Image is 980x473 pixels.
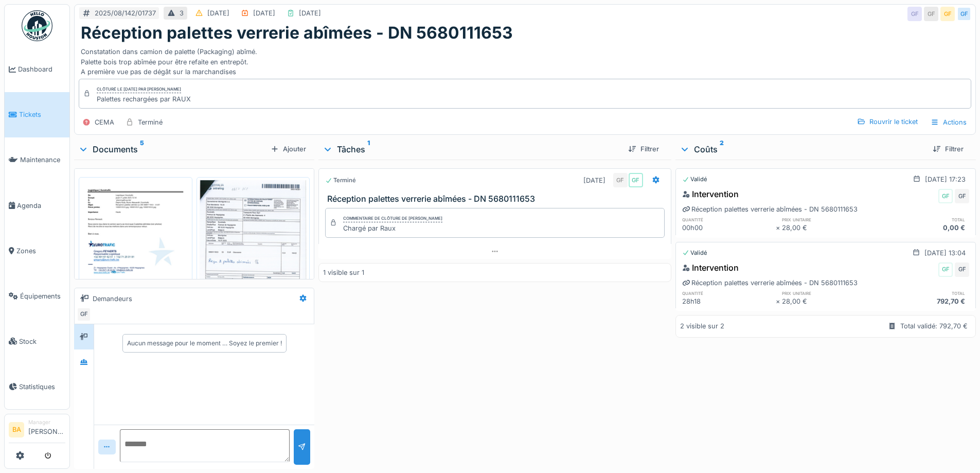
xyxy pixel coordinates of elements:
[5,183,69,228] a: Agenda
[18,64,65,74] span: Dashboard
[955,189,969,203] div: GF
[327,194,666,204] h3: Réception palettes verrerie abîmées - DN 5680111653
[5,92,69,137] a: Tickets
[323,143,619,155] div: Tâches
[629,173,643,187] div: GF
[95,8,156,18] div: 2025/08/142/01737
[782,296,876,306] div: 28,00 €
[782,216,876,223] h6: prix unitaire
[682,204,858,214] div: Réception palettes verrerie abîmées - DN 5680111653
[853,115,922,129] div: Rouvrir le ticket
[682,188,739,200] div: Intervention
[925,174,966,184] div: [DATE] 17:23
[613,173,628,187] div: GF
[938,189,953,203] div: GF
[682,249,707,257] div: Validé
[138,117,163,127] div: Terminé
[583,176,605,185] div: [DATE]
[127,339,282,348] div: Aucun message pour le moment … Soyez le premier !
[323,268,364,277] div: 1 visible sur 1
[5,364,69,409] a: Statistiques
[81,23,513,43] h1: Réception palettes verrerie abîmées - DN 5680111653
[253,8,275,18] div: [DATE]
[680,321,724,331] div: 2 visible sur 2
[343,215,442,222] div: Commentaire de clôture de [PERSON_NAME]
[940,7,955,21] div: GF
[929,142,968,156] div: Filtrer
[876,290,969,296] h6: total
[720,143,724,155] sup: 2
[28,418,65,426] div: Manager
[266,142,310,156] div: Ajouter
[938,262,953,277] div: GF
[680,143,924,155] div: Coûts
[682,296,776,306] div: 28h18
[19,337,65,346] span: Stock
[957,7,971,21] div: GF
[140,143,144,155] sup: 5
[782,290,876,296] h6: prix unitaire
[22,10,52,41] img: Badge_color-CXgf-gQk.svg
[682,261,739,274] div: Intervention
[207,8,229,18] div: [DATE]
[9,422,24,437] li: BA
[95,117,114,127] div: CEMA
[682,175,707,184] div: Validé
[20,155,65,165] span: Maintenance
[17,201,65,211] span: Agenda
[955,262,969,277] div: GF
[776,296,782,306] div: ×
[97,86,181,93] div: Clôturé le [DATE] par [PERSON_NAME]
[28,418,65,441] li: [PERSON_NAME]
[367,143,370,155] sup: 1
[9,418,65,443] a: BA Manager[PERSON_NAME]
[5,47,69,92] a: Dashboard
[924,248,966,258] div: [DATE] 13:04
[876,296,969,306] div: 792,70 €
[900,321,968,331] div: Total validé: 792,70 €
[16,246,65,256] span: Zones
[876,223,969,233] div: 0,00 €
[180,8,184,18] div: 3
[5,319,69,364] a: Stock
[343,223,442,233] div: Chargé par Raux
[682,290,776,296] h6: quantité
[81,180,190,333] img: 0olweqyxnjish0ezojhc3yvk6t4a
[299,8,321,18] div: [DATE]
[926,115,971,130] div: Actions
[325,176,356,185] div: Terminé
[682,223,776,233] div: 00h00
[776,223,782,233] div: ×
[924,7,938,21] div: GF
[907,7,922,21] div: GF
[19,382,65,392] span: Statistiques
[20,291,65,301] span: Équipements
[199,180,308,333] img: 592o73p9yhgp6vz2fwo59ag4n3d6
[77,307,91,322] div: GF
[5,137,69,183] a: Maintenance
[876,216,969,223] h6: total
[19,110,65,119] span: Tickets
[81,43,969,77] div: Constatation dans camion de palette (Packaging) abîmé. Palette bois trop abîmée pour être refaite...
[5,273,69,319] a: Équipements
[5,228,69,273] a: Zones
[78,143,266,155] div: Documents
[624,142,663,156] div: Filtrer
[782,223,876,233] div: 28,00 €
[682,216,776,223] h6: quantité
[93,294,132,304] div: Demandeurs
[97,94,191,104] div: Palettes rechargées par RAUX
[682,278,858,288] div: Réception palettes verrerie abîmées - DN 5680111653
